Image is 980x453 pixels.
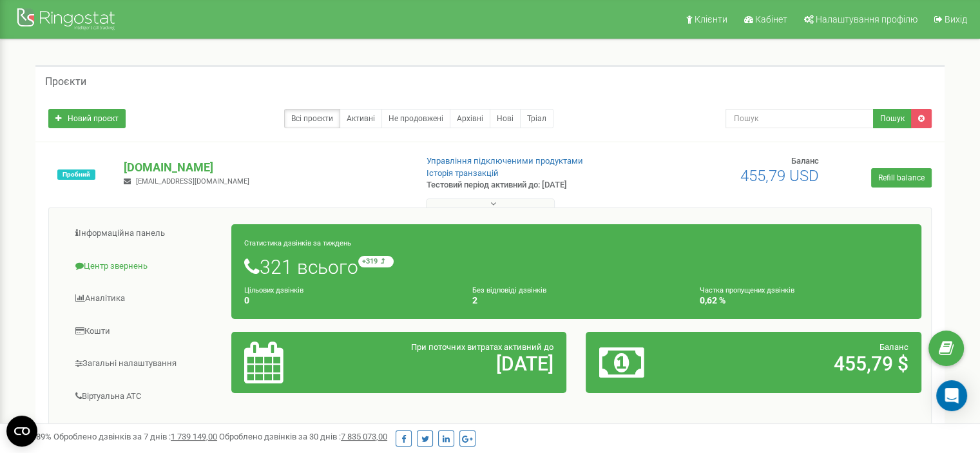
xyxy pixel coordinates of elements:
span: Баланс [879,342,908,352]
a: Наскрізна аналітика [59,413,232,445]
a: Інформаційна панель [59,218,232,249]
u: 1 739 149,00 [171,432,217,441]
span: Оброблено дзвінків за 7 днів : [53,432,217,441]
input: Пошук [725,109,874,128]
h1: 321 всього [244,256,908,278]
span: При поточних витратах активний до [411,342,553,352]
p: Тестовий період активний до: [DATE] [427,179,633,191]
a: Аналiтика [59,283,232,314]
h4: 2 [472,296,681,305]
button: Open CMP widget [6,416,37,447]
p: [DOMAIN_NAME] [124,159,405,176]
h4: 0,62 % [700,296,908,305]
a: Не продовжені [381,109,450,128]
a: Тріал [520,109,553,128]
span: Клієнти [695,14,727,24]
a: Віртуальна АТС [59,381,232,412]
a: Управління підключеними продуктами [427,156,583,166]
a: Загальні налаштування [59,348,232,380]
span: Налаштування профілю [816,14,918,24]
a: Історія транзакцій [427,168,499,178]
a: Новий проєкт [48,109,126,128]
h5: Проєкти [45,76,86,88]
span: [EMAIL_ADDRESS][DOMAIN_NAME] [136,177,249,186]
h2: [DATE] [354,353,553,374]
small: Без відповіді дзвінків [472,286,546,294]
h4: 0 [244,296,453,305]
u: 7 835 073,00 [341,432,387,441]
div: Open Intercom Messenger [936,380,967,411]
h2: 455,79 $ [709,353,908,374]
a: Нові [490,109,521,128]
a: Центр звернень [59,251,232,282]
img: Ringostat Logo [16,5,119,35]
span: Оброблено дзвінків за 30 днів : [219,432,387,441]
small: Цільових дзвінків [244,286,303,294]
a: Кошти [59,316,232,347]
span: 455,79 USD [740,167,819,185]
span: Вихід [945,14,967,24]
a: Архівні [450,109,490,128]
a: Активні [340,109,382,128]
small: Статистика дзвінків за тиждень [244,239,351,247]
small: Частка пропущених дзвінків [700,286,794,294]
a: Refill balance [871,168,932,188]
button: Пошук [873,109,912,128]
span: Пробний [57,169,95,180]
small: +319 [358,256,394,267]
span: Кабінет [755,14,787,24]
a: Всі проєкти [284,109,340,128]
span: Баланс [791,156,819,166]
